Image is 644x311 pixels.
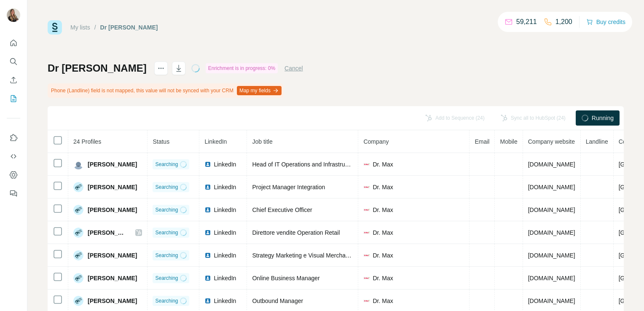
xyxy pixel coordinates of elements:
[373,183,393,191] span: Dr. Max
[528,138,575,145] span: Company website
[475,138,489,145] span: Email
[204,161,211,168] img: LinkedIn logo
[155,206,178,214] span: Searching
[252,229,340,236] span: Direttore vendite Operation Retail
[363,184,370,190] img: company-logo
[204,275,211,282] img: LinkedIn logo
[373,228,393,237] span: Dr. Max
[528,252,575,259] span: [DOMAIN_NAME]
[214,206,236,214] span: LinkedIn
[155,274,178,282] span: Searching
[500,138,517,145] span: Mobile
[586,138,608,145] span: Landline
[88,274,137,282] span: [PERSON_NAME]
[252,252,394,259] span: Strategy Marketing e Visual Merchandiser Coordinator
[252,138,272,145] span: Job title
[373,274,393,282] span: Dr. Max
[204,184,211,190] img: LinkedIn logo
[7,186,20,201] button: Feedback
[7,8,20,22] img: Avatar
[100,23,158,32] div: Dr [PERSON_NAME]
[7,35,20,51] button: Quick start
[528,206,575,213] span: [DOMAIN_NAME]
[7,130,20,145] button: Use Surfe on LinkedIn
[363,229,370,236] img: company-logo
[73,205,83,215] img: Avatar
[592,114,614,122] span: Running
[214,297,236,305] span: LinkedIn
[204,252,211,259] img: LinkedIn logo
[586,16,625,28] button: Buy credits
[154,62,168,75] button: actions
[153,138,169,145] span: Status
[363,252,370,259] img: company-logo
[252,298,303,304] span: Outbound Manager
[204,298,211,304] img: LinkedIn logo
[88,228,127,237] span: [PERSON_NAME]
[363,206,370,213] img: company-logo
[48,83,283,98] div: Phone (Landline) field is not mapped, this value will not be synced with your CRM
[204,206,211,213] img: LinkedIn logo
[373,297,393,305] span: Dr. Max
[214,251,236,260] span: LinkedIn
[7,54,20,69] button: Search
[88,160,137,169] span: [PERSON_NAME]
[528,298,575,304] span: [DOMAIN_NAME]
[7,72,20,88] button: Enrich CSV
[619,138,639,145] span: Country
[155,229,178,236] span: Searching
[373,251,393,260] span: Dr. Max
[363,161,370,168] img: company-logo
[7,91,20,106] button: My lists
[73,138,101,145] span: 24 Profiles
[528,229,575,236] span: [DOMAIN_NAME]
[94,23,96,32] li: /
[237,86,282,95] button: Map my fields
[363,298,370,304] img: company-logo
[252,161,358,168] span: Head of IT Operations and Infrastructure
[252,206,312,213] span: Chief Executive Officer
[373,160,393,169] span: Dr. Max
[206,63,278,73] div: Enrichment is in progress: 0%
[555,17,572,27] p: 1,200
[48,20,62,35] img: Surfe Logo
[155,161,178,168] span: Searching
[73,296,83,306] img: Avatar
[214,274,236,282] span: LinkedIn
[214,183,236,191] span: LinkedIn
[155,183,178,191] span: Searching
[252,275,319,282] span: Online Business Manager
[528,275,575,282] span: [DOMAIN_NAME]
[73,228,83,238] img: Avatar
[88,297,137,305] span: [PERSON_NAME]
[252,184,325,190] span: Project Manager Integration
[73,273,83,283] img: Avatar
[73,159,83,169] img: Avatar
[363,138,389,145] span: Company
[88,251,137,260] span: [PERSON_NAME]
[528,184,575,190] span: [DOMAIN_NAME]
[7,149,20,164] button: Use Surfe API
[7,167,20,182] button: Dashboard
[70,24,90,31] a: My lists
[204,229,211,236] img: LinkedIn logo
[204,138,227,145] span: LinkedIn
[88,206,137,214] span: [PERSON_NAME]
[214,228,236,237] span: LinkedIn
[73,182,83,192] img: Avatar
[528,161,575,168] span: [DOMAIN_NAME]
[214,160,236,169] span: LinkedIn
[284,64,303,72] button: Cancel
[48,62,147,75] h1: Dr [PERSON_NAME]
[73,250,83,260] img: Avatar
[516,17,537,27] p: 59,211
[363,275,370,282] img: company-logo
[155,297,178,305] span: Searching
[88,183,137,191] span: [PERSON_NAME]
[155,252,178,259] span: Searching
[373,206,393,214] span: Dr. Max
